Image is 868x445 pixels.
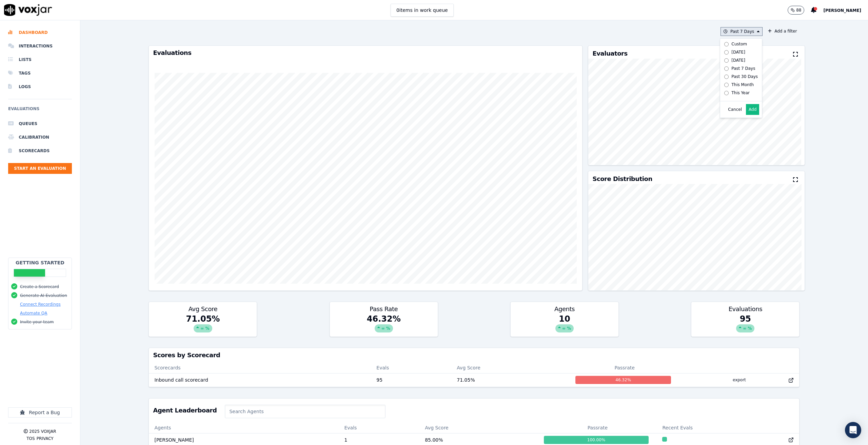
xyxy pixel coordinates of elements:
a: Dashboard [8,26,72,39]
p: 2025 Voxjar [29,429,56,434]
div: Custom [731,41,747,47]
div: Open Intercom Messenger [845,422,861,438]
a: Queues [8,117,72,130]
h3: Agent Leaderboard [153,407,217,413]
th: Recent Evals [657,422,799,433]
h6: Evaluations [8,105,72,117]
button: Privacy [37,436,54,441]
button: 0items in work queue [391,4,454,17]
div: 46.32 % [330,313,438,337]
input: Past 7 Days [724,66,729,71]
div: This Year [731,90,750,96]
a: Interactions [8,39,72,53]
p: 88 [796,7,801,13]
img: voxjar logo [4,4,52,16]
div: Past 7 Days [731,66,755,71]
div: ∞ % [375,324,393,332]
input: Past 30 Days [724,75,729,79]
a: Logs [8,80,72,94]
th: Passrate [538,422,657,433]
th: Evals [339,422,419,433]
a: Calibration [8,130,72,144]
div: Past 30 Days [731,74,758,79]
h3: Evaluations [153,50,578,56]
input: [DATE] [724,58,729,63]
button: Connect Recordings [20,302,61,307]
div: ∞ % [736,324,754,332]
button: Invite your team [20,319,54,325]
div: [DATE] [731,49,745,55]
th: Avg Score [419,422,538,433]
input: This Month [724,83,729,87]
div: 10 [511,313,618,337]
input: Search Agents [225,405,385,418]
td: Inbound call scorecard [149,373,371,387]
button: [PERSON_NAME] [823,6,868,14]
h2: Getting Started [16,259,64,266]
input: [DATE] [724,50,729,55]
th: Agents [149,422,339,433]
button: 88 [788,6,804,15]
button: Add [746,104,759,115]
div: ∞ % [555,324,574,332]
div: 71.05 % [149,313,257,337]
th: Scorecards [149,362,371,373]
input: This Year [724,91,729,95]
button: Create a Scorecard [20,284,59,289]
button: Start an Evaluation [8,163,72,174]
a: Tags [8,66,72,80]
th: Evals [371,362,451,373]
button: Past 7 Days Custom [DATE] [DATE] Past 7 Days Past 30 Days This Month This Year Cancel Add [721,27,763,36]
div: This Month [731,82,754,87]
button: TOS [26,436,35,441]
h3: Pass Rate [334,306,434,312]
button: export [727,375,751,385]
div: 46.32 % [575,376,671,384]
input: Custom [724,42,729,46]
td: 95 [371,373,451,387]
div: [DATE] [731,58,745,63]
button: 88 [788,6,811,15]
h3: Agents [515,306,614,312]
th: Passrate [570,362,679,373]
button: Add a filter [765,27,800,35]
div: 95 [691,313,799,337]
h3: Score Distribution [592,176,652,182]
div: ∞ % [194,324,212,332]
button: Cancel [728,107,742,112]
span: [PERSON_NAME] [823,8,861,13]
h3: Avg Score [153,306,253,312]
h3: Evaluations [695,306,795,312]
h3: Scores by Scorecard [153,352,795,358]
button: Automate QA [20,310,47,316]
a: Lists [8,53,72,66]
button: Report a Bug [8,407,72,418]
th: Avg Score [451,362,570,373]
button: Generate AI Evaluation [20,293,67,298]
a: Scorecards [8,144,72,158]
h3: Evaluators [592,50,627,57]
div: 100.00 % [544,436,649,444]
td: 71.05 % [451,373,570,387]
